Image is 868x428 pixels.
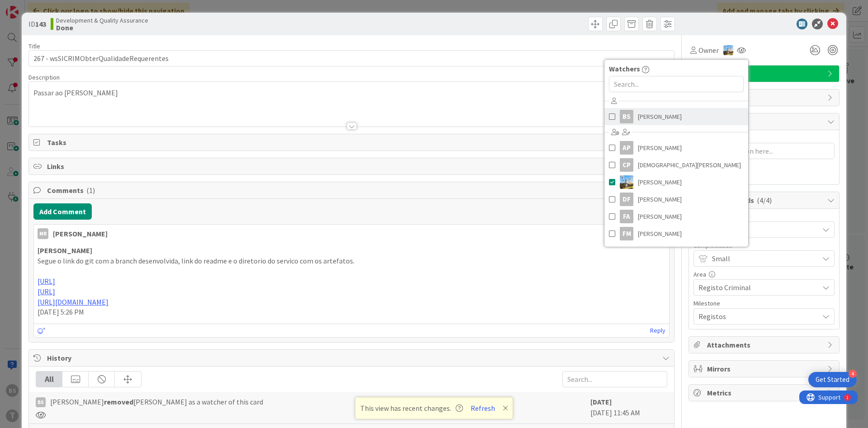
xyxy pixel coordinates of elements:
strong: [PERSON_NAME] [38,246,92,255]
div: Area [693,271,835,277]
div: AP [620,141,633,155]
span: [DEMOGRAPHIC_DATA][PERSON_NAME] [638,158,741,172]
span: [PERSON_NAME] [PERSON_NAME] as a watcher of this card [50,396,263,407]
span: Description [28,73,60,81]
a: FA[PERSON_NAME] [604,208,748,225]
span: [PERSON_NAME] [638,193,682,206]
a: FC[PERSON_NAME] [604,242,748,259]
div: MR [38,228,48,239]
span: Registos [698,310,814,323]
div: Milestone [693,300,835,306]
b: removed [104,397,133,406]
div: FA [620,210,633,223]
span: This view has recent changes. [360,403,463,414]
div: 4 [849,370,857,378]
span: Tasks [47,137,658,148]
a: DG[PERSON_NAME] [604,174,748,191]
input: type card name here... [28,50,675,66]
span: Block [707,116,823,127]
img: DG [723,45,733,55]
input: Search... [562,371,667,387]
span: Mirrors [707,363,823,374]
div: 1 [47,4,49,11]
div: All [36,372,62,387]
div: BS [620,110,633,123]
span: ( 1 ) [86,186,95,195]
b: [DATE] [590,397,612,406]
a: CP[DEMOGRAPHIC_DATA][PERSON_NAME] [604,156,748,174]
div: [PERSON_NAME] [53,228,108,239]
a: DF[PERSON_NAME] [604,191,748,208]
span: Registo Criminal [698,281,814,294]
span: Links [47,161,658,172]
button: Add Comment [33,203,92,220]
span: Watchers [609,63,640,74]
a: [URL] [38,287,55,296]
div: DF [620,193,633,206]
a: Reply [650,325,665,336]
div: FM [620,227,633,240]
div: Open Get Started checklist, remaining modules: 4 [808,372,857,387]
span: [DATE] 5:26 PM [38,307,84,316]
span: Development & Quality Assurance [56,17,148,24]
span: Metrics [707,387,823,398]
span: Attachments [707,339,823,350]
div: Get Started [816,375,849,384]
span: ( 4/4 ) [757,196,772,205]
span: [PERSON_NAME] [638,141,682,155]
span: Small [712,252,814,265]
span: ID [28,19,46,29]
button: Refresh [467,402,498,414]
label: Title [28,42,40,50]
span: History [47,353,658,363]
span: [PERSON_NAME] [638,210,682,223]
a: BS[PERSON_NAME] [604,108,748,125]
p: Passar ao [PERSON_NAME] [33,88,670,98]
a: [URL] [38,277,55,286]
span: High [712,223,814,236]
a: AP[PERSON_NAME] [604,139,748,156]
div: Priority [693,213,835,220]
span: [PERSON_NAME] [638,175,682,189]
a: [URL][DOMAIN_NAME] [38,297,108,306]
b: Done [56,24,148,31]
span: [PERSON_NAME] [638,110,682,123]
input: Search... [609,76,744,92]
div: [DATE] 11:45 AM [590,396,667,419]
img: DG [620,175,633,189]
span: Owner [698,45,719,56]
span: Serviço [707,68,823,79]
div: CP [620,158,633,172]
span: Comments [47,185,658,196]
span: Segue o link do git com a branch desenvolvida, link do readme e o diretorio do servico com os art... [38,256,354,265]
span: Custom Fields [707,195,823,206]
a: FM[PERSON_NAME] [604,225,748,242]
b: 143 [35,19,46,28]
span: Dates [707,92,823,103]
span: Support [19,1,41,12]
span: [PERSON_NAME] [638,227,682,240]
div: BS [36,397,46,407]
div: Complexidade [693,242,835,249]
